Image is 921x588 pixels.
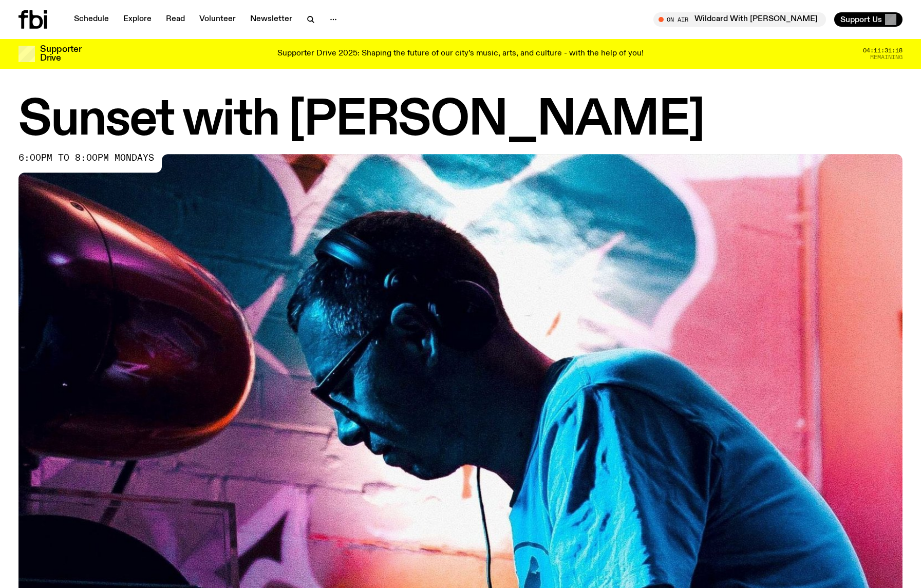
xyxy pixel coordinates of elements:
p: Supporter Drive 2025: Shaping the future of our city’s music, arts, and culture - with the help o... [277,49,644,59]
button: Support Us [834,12,903,27]
a: Read [160,12,191,27]
a: Newsletter [244,12,298,27]
a: Explore [117,12,158,27]
span: Support Us [840,15,882,24]
span: 04:11:31:18 [863,48,903,53]
a: Volunteer [193,12,242,27]
button: On AirWildcard With [PERSON_NAME] [653,12,826,27]
h3: Supporter Drive [40,45,81,63]
span: 6:00pm to 8:00pm mondays [18,154,154,162]
a: Schedule [68,12,115,27]
h1: Sunset with [PERSON_NAME] [18,98,903,144]
span: Remaining [870,54,903,60]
